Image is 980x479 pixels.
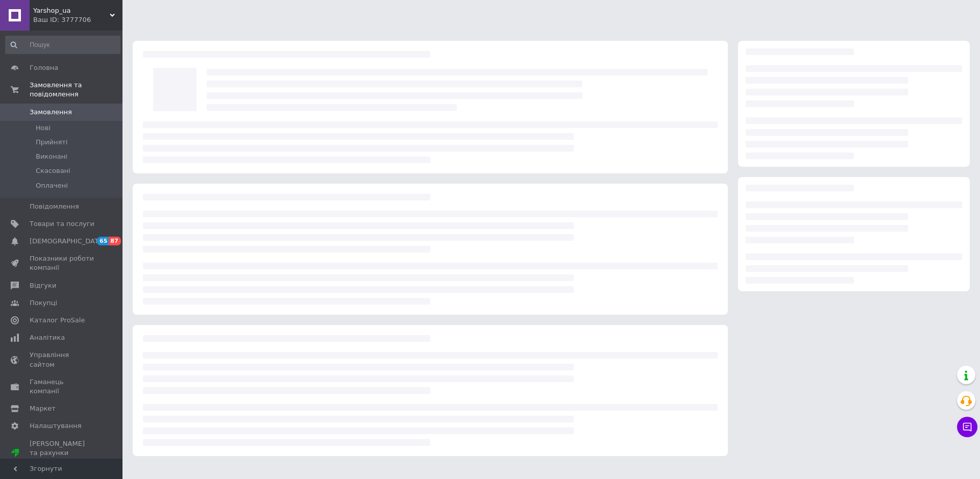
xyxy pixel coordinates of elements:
[30,108,72,117] span: Замовлення
[30,254,94,272] span: Показники роботи компанії
[5,36,120,54] input: Пошук
[33,15,122,24] div: Ваш ID: 3777706
[30,202,79,211] span: Повідомлення
[30,316,85,325] span: Каталог ProSale
[30,404,56,413] span: Маркет
[33,6,110,15] span: Yarshop_ua
[36,166,70,175] span: Скасовані
[30,237,105,246] span: [DEMOGRAPHIC_DATA]
[30,63,58,72] span: Головна
[36,138,67,147] span: Прийняті
[957,417,977,437] button: Чат з покупцем
[30,281,56,290] span: Відгуки
[30,421,82,431] span: Налаштування
[30,219,94,229] span: Товари та послуги
[36,123,51,133] span: Нові
[30,333,65,342] span: Аналітика
[30,377,94,396] span: Гаманець компанії
[109,237,120,245] span: 87
[30,350,94,369] span: Управління сайтом
[30,81,122,99] span: Замовлення та повідомлення
[36,152,67,161] span: Виконані
[36,181,68,190] span: Оплачені
[30,298,57,308] span: Покупці
[30,458,94,467] div: Prom топ
[30,439,94,467] span: [PERSON_NAME] та рахунки
[97,237,109,245] span: 65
